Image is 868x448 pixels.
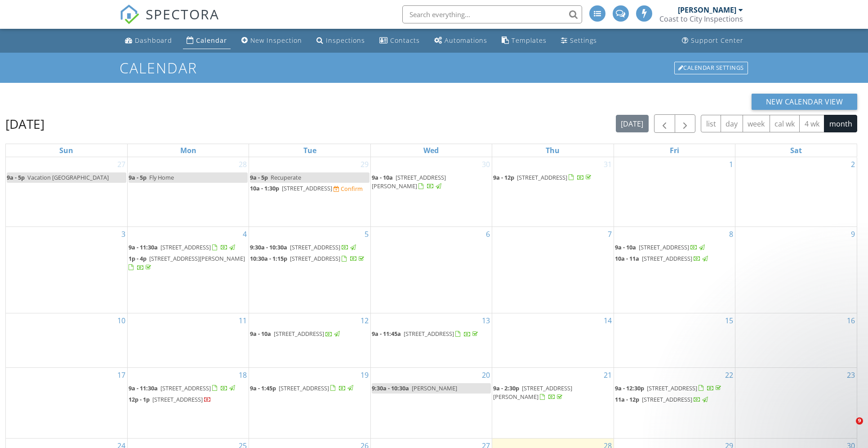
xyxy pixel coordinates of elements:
button: week [743,115,770,132]
a: Tuesday [302,144,318,157]
td: Go to August 14, 2025 [492,313,614,367]
a: 11a - 12p [STREET_ADDRESS] [615,394,734,405]
td: Go to August 21, 2025 [492,367,614,438]
span: [STREET_ADDRESS] [642,395,692,403]
td: Go to July 27, 2025 [6,157,127,227]
div: Contacts [390,36,420,45]
a: Automations (Advanced) [431,32,491,49]
div: New Inspection [250,36,302,45]
a: 9a - 1:45p [STREET_ADDRESS] [250,384,355,392]
a: 10a - 1:30p [STREET_ADDRESS] [250,184,334,192]
span: 9a - 10a [250,330,271,338]
a: Go to August 3, 2025 [120,227,127,241]
span: 9a - 12p [493,173,514,181]
a: Sunday [58,144,75,157]
a: Saturday [788,144,804,157]
div: Support Center [691,36,743,45]
span: [STREET_ADDRESS] [152,395,203,403]
td: Go to August 9, 2025 [735,227,857,313]
td: Go to July 28, 2025 [127,157,249,227]
span: [STREET_ADDRESS][PERSON_NAME] [493,384,572,401]
td: Go to August 16, 2025 [735,313,857,367]
div: Templates [512,36,547,45]
a: Calendar Settings [673,61,749,75]
td: Go to August 3, 2025 [6,227,127,313]
a: Go to August 2, 2025 [849,157,857,172]
span: [STREET_ADDRESS] [517,173,567,181]
a: Inspections [313,32,369,49]
a: 10a - 11a [STREET_ADDRESS] [615,253,734,264]
td: Go to August 18, 2025 [127,367,249,438]
td: Go to August 11, 2025 [127,313,249,367]
span: 9a - 2:30p [493,384,519,392]
span: 9a - 10a [615,243,636,251]
span: 9:30a - 10:30a [250,243,287,251]
td: Go to August 7, 2025 [492,227,614,313]
a: 9a - 12p [STREET_ADDRESS] [493,173,593,181]
a: 9a - 11:45a [STREET_ADDRESS] [372,330,480,338]
span: 9a - 5p [250,173,268,181]
a: 9a - 11:45a [STREET_ADDRESS] [372,329,491,339]
td: Go to August 17, 2025 [6,367,127,438]
a: 9a - 1:45p [STREET_ADDRESS] [250,383,369,394]
a: Go to August 8, 2025 [727,227,735,241]
span: [STREET_ADDRESS] [282,184,332,192]
td: Go to August 5, 2025 [249,227,370,313]
span: [STREET_ADDRESS] [639,243,689,251]
span: 10:30a - 1:15p [250,254,287,262]
span: [STREET_ADDRESS] [160,384,211,392]
a: 9:30a - 10:30a [STREET_ADDRESS] [250,243,357,251]
a: Contacts [376,32,423,49]
span: 12p - 1p [129,395,150,403]
a: 10a - 11a [STREET_ADDRESS] [615,254,709,262]
td: Go to August 6, 2025 [370,227,492,313]
td: Go to August 13, 2025 [370,313,492,367]
a: 9a - 2:30p [STREET_ADDRESS][PERSON_NAME] [493,383,612,403]
a: Go to August 16, 2025 [845,313,857,328]
img: The Best Home Inspection Software - Spectora [120,5,139,24]
a: Go to August 19, 2025 [359,368,370,382]
a: Support Center [678,32,747,49]
a: Dashboard [121,32,176,49]
div: Automations [445,36,487,45]
a: Go to August 17, 2025 [116,368,127,382]
span: [STREET_ADDRESS] [279,384,329,392]
button: 4 wk [799,115,824,132]
a: 9a - 11:30a [STREET_ADDRESS] [129,384,236,392]
a: Go to August 15, 2025 [723,313,735,328]
a: 10:30a - 1:15p [STREET_ADDRESS] [250,253,369,264]
span: 9a - 1:45p [250,384,276,392]
a: Go to August 1, 2025 [727,157,735,172]
a: Go to August 12, 2025 [359,313,370,328]
a: Settings [557,32,601,49]
a: 9a - 10a [STREET_ADDRESS][PERSON_NAME] [372,172,491,192]
a: Thursday [544,144,561,157]
span: [STREET_ADDRESS] [404,330,454,338]
span: 9:30a - 10:30a [372,384,409,392]
a: Go to August 18, 2025 [237,368,249,382]
h2: [DATE] [5,115,45,133]
td: Go to July 30, 2025 [370,157,492,227]
a: Go to July 31, 2025 [602,157,614,172]
a: Friday [668,144,681,157]
span: 9a - 10a [372,173,393,181]
a: Go to July 27, 2025 [116,157,127,172]
a: 9a - 2:30p [STREET_ADDRESS][PERSON_NAME] [493,384,572,401]
span: 9a - 5p [129,173,147,181]
span: 10a - 11a [615,254,639,262]
td: Go to August 20, 2025 [370,367,492,438]
a: Go to August 7, 2025 [606,227,614,241]
a: 9a - 10a [STREET_ADDRESS] [250,330,341,338]
td: Go to July 31, 2025 [492,157,614,227]
span: 9 [856,417,863,425]
a: Go to August 6, 2025 [484,227,492,241]
td: Go to August 22, 2025 [614,367,735,438]
button: cal wk [770,115,800,132]
div: [PERSON_NAME] [678,5,736,14]
a: Monday [178,144,198,157]
a: SPECTORA [120,12,219,31]
a: Go to August 10, 2025 [116,313,127,328]
a: 9a - 12p [STREET_ADDRESS] [493,172,612,183]
a: 1p - 4p [STREET_ADDRESS][PERSON_NAME] [129,253,248,273]
span: 11a - 12p [615,395,639,403]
